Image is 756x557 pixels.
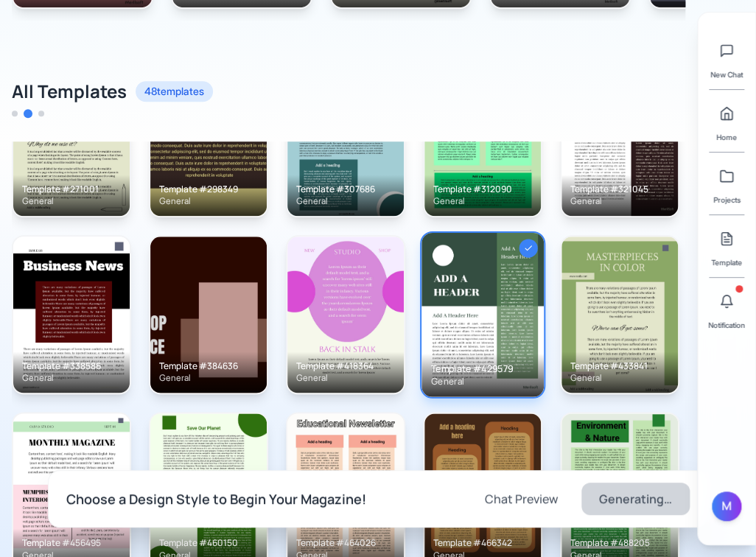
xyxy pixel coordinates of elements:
[66,488,452,509] h3: Choose a Design Style to Begin Your Magazine!
[159,537,258,549] h4: Template #460150
[159,183,258,195] h4: Template #298349
[159,195,258,207] p: General
[22,183,121,195] h4: Template #271001
[421,233,544,397] img: Template #429579
[296,537,395,549] h4: Template #464026
[713,194,741,206] span: Projects
[570,195,669,207] p: General
[287,237,404,393] img: Template #418364
[570,360,669,372] h4: Template #433841
[570,183,669,195] h4: Template #321045
[561,237,678,393] img: Template #433841
[159,360,258,372] h4: Template #384636
[581,483,690,515] button: Generating…
[716,131,737,143] span: Home
[710,69,743,80] span: New Chat
[159,372,258,384] p: General
[136,81,213,102] span: 48 templates
[22,372,121,384] p: General
[296,372,395,384] p: General
[22,537,121,549] h4: Template #456495
[296,360,395,372] h4: Template #418364
[22,195,121,207] p: General
[431,375,535,388] p: General
[711,256,742,268] span: Template
[433,183,532,195] h4: Template #312090
[433,195,532,207] p: General
[296,195,395,207] p: General
[708,319,745,331] span: Notification
[570,372,669,384] p: General
[431,362,535,375] h4: Template #429579
[12,80,127,103] h2: All Templates
[150,237,267,393] img: Template #384636
[13,237,130,393] img: Template #338586
[433,537,532,549] h4: Template #466342
[296,183,395,195] h4: Template #307686
[570,537,669,549] h4: Template #488205
[712,491,741,521] button: M
[470,483,573,515] button: Chat Preview
[22,360,121,372] h4: Template #338586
